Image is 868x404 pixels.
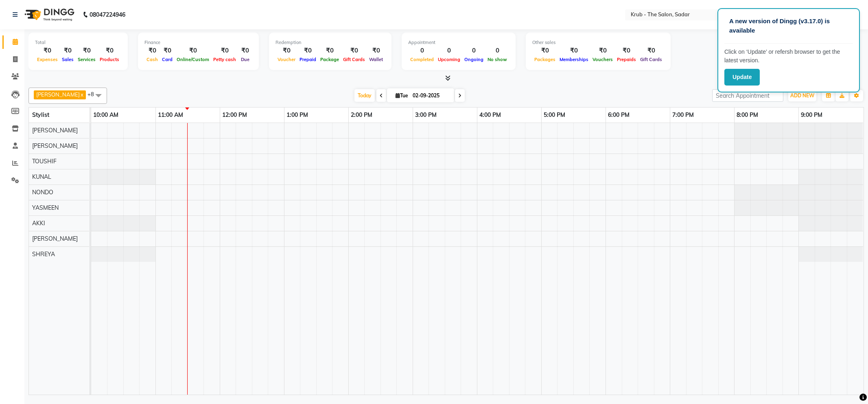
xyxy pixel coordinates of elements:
span: NONDO [32,189,53,196]
div: ₹0 [175,46,211,55]
span: YASMEEN [32,204,59,211]
button: ADD NEW [788,90,816,101]
span: Voucher [275,57,297,62]
span: Card [160,57,175,62]
div: ₹0 [318,46,341,55]
span: Today [354,89,375,102]
div: Appointment [408,39,509,46]
button: Update [724,69,760,86]
a: 6:00 PM [606,109,632,121]
span: Due [239,57,251,62]
a: x [80,91,83,98]
a: 11:00 AM [156,109,185,121]
div: ₹0 [297,46,318,55]
span: Prepaids [615,57,638,62]
div: ₹0 [590,46,615,55]
span: Prepaid [297,57,318,62]
span: TOUSHIF [32,158,57,165]
span: Gift Cards [638,57,664,62]
a: 2:00 PM [349,109,374,121]
span: No show [485,57,509,62]
span: Sales [60,57,76,62]
div: ₹0 [638,46,664,55]
span: Vouchers [590,57,615,62]
div: ₹0 [144,46,160,55]
p: Click on ‘Update’ or refersh browser to get the latest version. [724,48,853,65]
div: ₹0 [341,46,367,55]
div: ₹0 [98,46,121,55]
a: 8:00 PM [735,109,760,121]
div: 0 [462,46,485,55]
div: ₹0 [532,46,558,55]
a: 3:00 PM [413,109,439,121]
span: Memberships [558,57,590,62]
div: ₹0 [367,46,385,55]
span: Online/Custom [175,57,211,62]
span: Upcoming [436,57,462,62]
span: Ongoing [462,57,485,62]
div: 0 [408,46,436,55]
div: ₹0 [558,46,590,55]
span: [PERSON_NAME] [36,91,80,98]
span: ADD NEW [790,92,814,99]
div: 0 [436,46,462,55]
div: ₹0 [275,46,297,55]
span: Products [98,57,121,62]
div: ₹0 [615,46,638,55]
a: 10:00 AM [91,109,120,121]
a: 7:00 PM [670,109,696,121]
a: 5:00 PM [542,109,567,121]
div: ₹0 [76,46,98,55]
a: 12:00 PM [220,109,249,121]
div: ₹0 [60,46,76,55]
span: Expenses [35,57,60,62]
span: Wallet [367,57,385,62]
div: Finance [144,39,252,46]
img: logo [21,3,77,26]
p: A new version of Dingg (v3.17.0) is available [729,17,848,35]
span: Services [76,57,98,62]
span: AKKI [32,220,45,227]
span: Package [318,57,341,62]
span: [PERSON_NAME] [32,235,78,242]
span: [PERSON_NAME] [32,142,78,149]
a: 4:00 PM [477,109,503,121]
span: [PERSON_NAME] [32,127,78,134]
div: ₹0 [160,46,175,55]
input: Search Appointment [712,89,783,102]
span: Cash [144,57,160,62]
span: Tue [394,92,410,99]
input: 2025-09-02 [410,90,451,102]
span: Completed [408,57,436,62]
a: 9:00 PM [799,109,824,121]
span: SHREYA [32,250,55,258]
a: 1:00 PM [284,109,310,121]
div: Redemption [275,39,385,46]
div: ₹0 [211,46,238,55]
span: Packages [532,57,558,62]
div: ₹0 [238,46,252,55]
div: 0 [485,46,509,55]
span: KUNAL [32,173,51,180]
span: Stylist [32,111,49,119]
div: ₹0 [35,46,60,55]
span: +8 [87,91,100,97]
span: Gift Cards [341,57,367,62]
b: 08047224946 [90,3,125,26]
div: Other sales [532,39,664,46]
span: Petty cash [211,57,238,62]
div: Total [35,39,121,46]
